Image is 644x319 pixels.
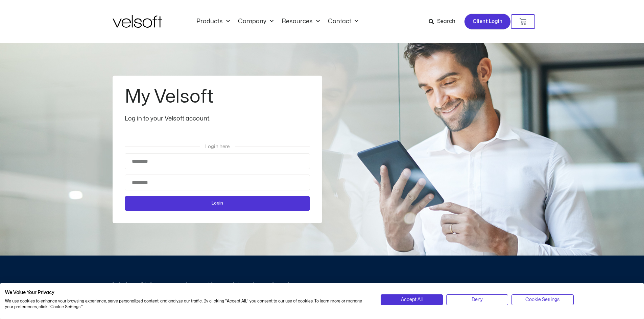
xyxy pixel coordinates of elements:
[205,144,230,149] span: Login here
[525,296,559,303] span: Cookie Settings
[192,18,234,25] a: ProductsMenu Toggle
[401,296,423,303] span: Accept All
[5,298,371,310] p: We use cookies to enhance your browsing experience, serve personalized content, and analyze our t...
[324,18,362,25] a: ContactMenu Toggle
[5,290,371,296] h2: We Value Your Privacy
[278,18,324,25] a: ResourcesMenu Toggle
[113,15,162,28] img: Velsoft Training Materials
[429,16,460,27] a: Search
[511,294,573,305] button: Adjust cookie preferences
[125,88,308,106] h2: My Velsoft
[437,17,455,26] span: Search
[473,17,502,26] span: Client Login
[125,196,310,211] button: Login
[192,18,362,25] nav: Menu
[446,294,508,305] button: Deny all cookies
[381,294,443,305] button: Accept all cookies
[472,296,483,303] span: Deny
[125,114,310,124] div: Log in to your Velsoft account.
[212,200,223,207] span: Login
[234,18,278,25] a: CompanyMenu Toggle
[464,14,511,30] a: Client Login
